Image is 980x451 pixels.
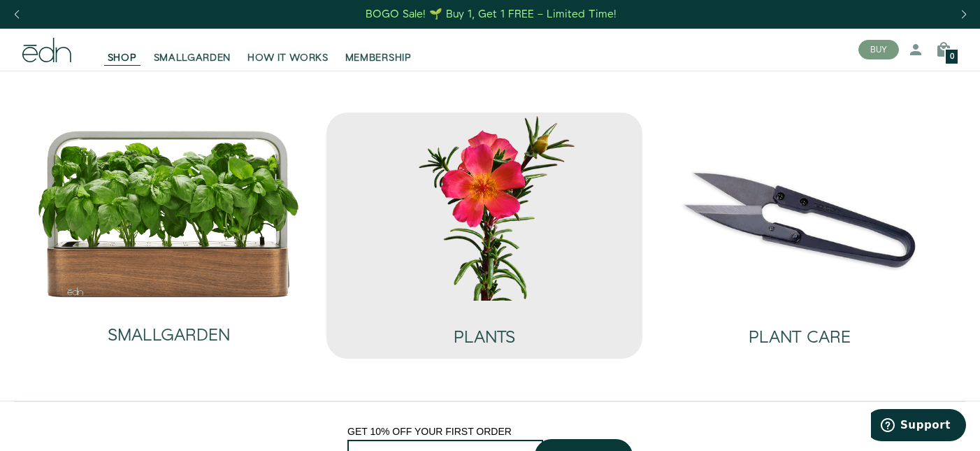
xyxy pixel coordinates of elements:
[871,409,966,444] iframe: Opens a widget where you can find more information
[108,327,230,345] h2: SMALLGARDEN
[247,51,328,65] span: HOW IT WORKS
[454,329,515,347] h2: PLANTS
[365,3,619,25] a: BOGO Sale! 🌱 Buy 1, Get 1 FREE – Limited Time!
[108,51,137,65] span: SHOP
[99,34,145,65] a: SHOP
[366,7,617,22] div: BOGO Sale! 🌱 Buy 1, Get 1 FREE – Limited Time!
[950,53,954,61] span: 0
[654,301,946,358] a: PLANT CARE
[337,34,420,65] a: MEMBERSHIP
[37,299,301,356] a: SMALLGARDEN
[858,40,899,59] button: BUY
[239,34,336,65] a: HOW IT WORKS
[338,301,630,358] a: PLANTS
[345,51,412,65] span: MEMBERSHIP
[154,51,231,65] span: SMALLGARDEN
[145,34,240,65] a: SMALLGARDEN
[347,426,512,437] span: GET 10% OFF YOUR FIRST ORDER
[749,329,851,347] h2: PLANT CARE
